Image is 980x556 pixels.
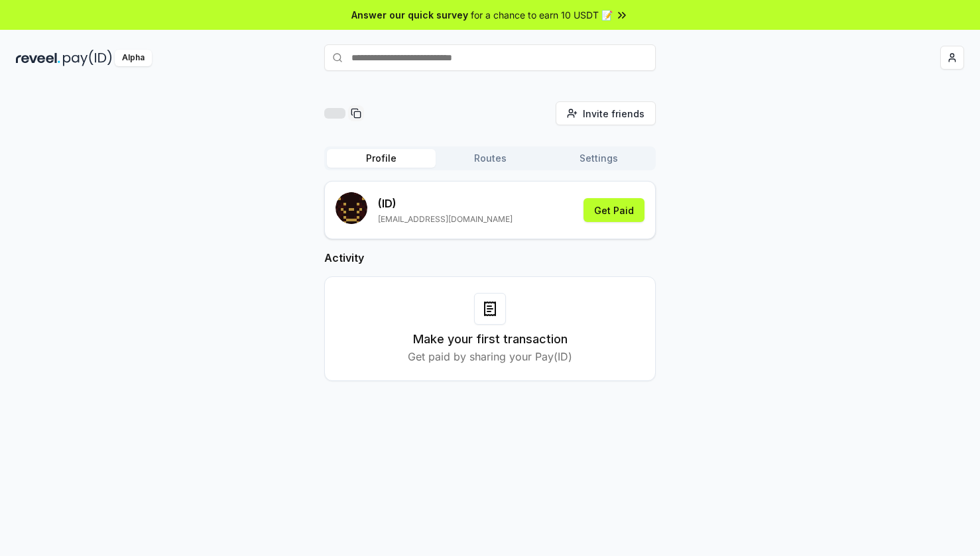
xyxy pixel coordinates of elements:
[378,195,513,211] p: (ID)
[63,50,112,66] img: pay_id
[16,50,60,66] img: reveel_dark
[583,107,644,121] span: Invite friends
[115,50,152,66] div: Alpha
[351,8,468,22] span: Answer our quick survey
[327,149,436,168] button: Profile
[378,214,513,225] p: [EMAIL_ADDRESS][DOMAIN_NAME]
[436,149,544,168] button: Routes
[413,330,568,349] h3: Make your first transaction
[556,101,656,125] button: Invite friends
[471,8,613,22] span: for a chance to earn 10 USDT 📝
[324,250,656,266] h2: Activity
[408,349,572,364] p: Get paid by sharing your Pay(ID)
[583,198,644,222] button: Get Paid
[544,149,653,168] button: Settings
